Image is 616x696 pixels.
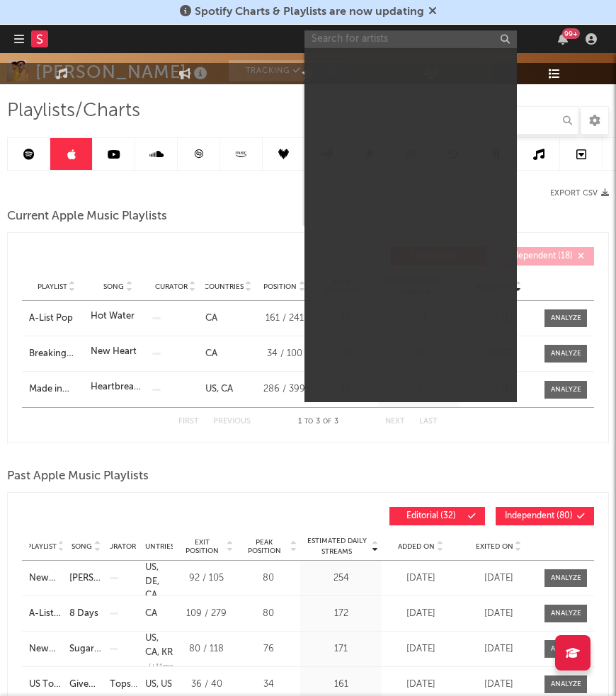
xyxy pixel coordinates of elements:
span: Dismiss [428,6,437,18]
a: [PERSON_NAME] [304,118,517,164]
a: A-List Pop [29,607,62,621]
button: Editorial(32) [389,507,485,525]
span: Curator [155,283,188,291]
div: 171 [304,642,378,656]
span: Editorial ( 32 ) [399,512,464,520]
div: 80 / 118 [180,642,233,656]
div: [PERSON_NAME] [354,175,510,192]
div: 34 [240,678,297,692]
span: Estimated Daily Streams [304,536,370,557]
div: [PERSON_NAME] [354,129,510,146]
button: First [178,418,199,426]
div: 76 [240,642,297,656]
div: Sugar Mommy [69,642,103,656]
span: Playlist [27,542,57,551]
div: [DATE] [463,642,534,656]
button: Next [385,418,405,426]
a: CA [145,634,159,657]
a: [PERSON_NAME] [304,348,517,394]
a: Made in [GEOGRAPHIC_DATA] [29,382,84,397]
a: CA [217,384,233,394]
div: Breaking Pop [29,347,84,361]
button: Last [419,418,438,426]
span: Playlist [38,283,67,291]
div: 80 [240,571,297,586]
a: US [145,634,156,643]
span: Countries [204,283,244,291]
button: Previous [213,418,251,426]
a: CA [205,349,217,358]
div: 99 + [562,28,580,39]
a: New Music Daily [29,571,62,586]
span: Exit Position [180,538,224,555]
div: [DATE] [385,607,456,621]
a: [PERSON_NAME] [304,72,517,118]
div: [DATE] [385,571,456,586]
a: US Top 40 | Chart Hits | [DATE] [29,678,62,692]
span: Current Apple Music Playlists [7,208,167,225]
button: Export CSV [550,189,609,198]
a: New Music Daily [29,642,62,656]
a: KR [157,648,173,657]
button: Tracking [229,60,317,81]
div: 161 / 241 [258,312,311,326]
button: Independent(18) [497,247,594,266]
a: US [145,680,156,689]
div: [DATE] [463,678,534,692]
span: Added On [398,542,435,551]
div: 286 / 399 [258,382,311,397]
span: Playlists/Charts [7,103,140,120]
span: Curator [103,542,136,551]
span: Song [72,542,92,551]
span: Position [263,283,297,291]
a: DE [145,563,159,586]
span: Peak Position [240,538,288,555]
a: Topsify [110,680,141,689]
span: (+ 11 more) [149,661,183,672]
span: Countries [135,542,174,551]
div: 36 / 40 [180,678,233,692]
div: [DATE] [463,607,534,621]
button: 99+ [558,33,568,45]
div: New Heart [91,345,137,359]
button: Independent(80) [496,507,594,525]
div: [DATE] [385,642,456,656]
span: of [323,418,331,425]
div: 80 [240,607,297,621]
div: 1 3 3 [279,413,357,430]
input: Search for artists [304,30,517,48]
a: [PERSON_NAME] [304,164,517,210]
a: CA [205,314,217,323]
span: Exited On [476,542,513,551]
div: [PERSON_NAME] [354,359,510,376]
a: [PERSON_NAME] [304,302,517,348]
div: 172 [304,607,378,621]
div: [PERSON_NAME] [354,83,510,100]
div: [PERSON_NAME] [354,221,510,238]
a: [PERSON_NAME] [304,210,517,256]
div: 34 / 100 [258,347,311,361]
span: Independent ( 80 ) [505,512,573,520]
a: US [156,680,172,689]
a: 8 Days [69,607,103,621]
span: Song [103,283,124,291]
a: [PERSON_NAME] (feat. Jaree) [69,571,103,586]
div: 109 / 279 [180,607,233,621]
div: [DATE] [463,571,534,586]
span: Past Apple Music Playlists [7,468,149,485]
a: CA [145,609,157,618]
a: Give Me a Kiss [69,678,103,692]
div: [PERSON_NAME] [354,313,510,330]
div: A-List Pop [29,312,84,326]
a: Intense [304,256,517,302]
div: Heartbreak On Hold [91,380,145,394]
